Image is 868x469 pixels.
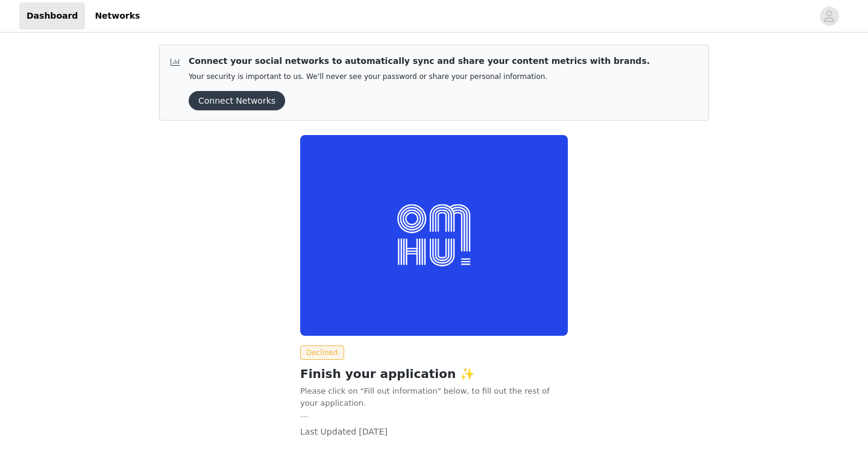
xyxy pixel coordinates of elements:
p: Your security is important to us. We’ll never see your password or share your personal information. [189,72,650,81]
a: Dashboard [19,2,85,30]
button: Connect Networks [189,91,285,110]
p: Please click on "Fill out information" below, to fill out the rest of your application. [300,385,568,421]
a: Networks [87,2,147,30]
span: Last Updated [300,427,356,436]
p: Connect your social networks to automatically sync and share your content metrics with brands. [189,55,650,68]
span: Declined [300,345,344,360]
img: OMHU [300,135,568,336]
div: avatar [823,7,835,26]
h2: Finish your application ✨ [300,365,568,383]
span: [DATE] [359,427,387,436]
